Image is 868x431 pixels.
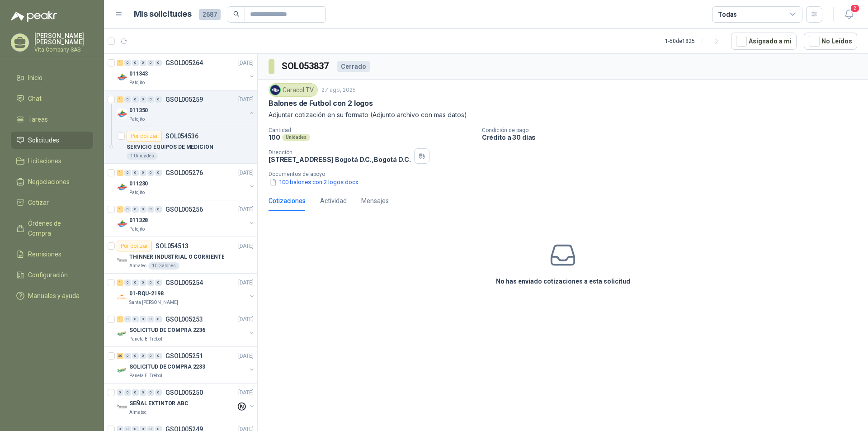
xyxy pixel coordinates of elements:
div: 0 [155,389,162,396]
div: 0 [155,279,162,286]
span: Tareas [28,114,48,124]
div: 0 [147,389,154,396]
div: 0 [147,206,154,213]
div: 1 - 50 de 1825 [665,34,724,48]
span: Chat [28,94,42,104]
p: [DATE] [238,279,254,287]
img: Company Logo [117,365,127,376]
div: 0 [124,60,131,66]
p: Almatec [129,409,146,416]
p: SERVICIO EQUIPOS DE MEDICION [127,143,213,152]
span: Manuales y ayuda [28,291,80,301]
span: Solicitudes [28,135,59,145]
p: GSOL005253 [165,316,203,322]
p: Patojito [129,189,145,196]
div: 0 [124,170,131,176]
div: 0 [124,316,131,322]
a: 1 0 0 0 0 0 GSOL005276[DATE] Company Logo011230Patojito [117,167,255,196]
p: Adjuntar cotización en su formato (Adjunto archivo con mas datos) [269,110,857,120]
p: [DATE] [238,95,254,104]
span: Cotizar [28,198,49,208]
div: 0 [124,206,131,213]
img: Company Logo [117,328,127,339]
div: 1 [117,316,123,322]
p: SOLICITUD DE COMPRA 2236 [129,326,205,335]
a: Negociaciones [11,173,93,190]
a: Remisiones [11,246,93,263]
div: 0 [117,389,123,396]
div: 0 [147,316,154,322]
p: [DATE] [238,205,254,214]
div: 0 [124,96,131,103]
p: 01-RQU-2198 [129,289,164,298]
div: 0 [132,353,139,359]
div: 0 [155,206,162,213]
span: 2687 [199,9,221,20]
p: GSOL005250 [165,389,203,396]
div: 1 [117,60,123,66]
a: Chat [11,90,93,107]
div: Por cotizar [127,131,162,142]
div: 0 [147,60,154,66]
p: SOL054513 [156,243,189,249]
div: Por cotizar [117,241,152,251]
div: Cotizaciones [269,196,306,206]
p: Condición de pago [482,127,864,133]
div: 0 [132,96,139,103]
p: [DATE] [238,315,254,324]
div: 1 [117,206,123,213]
div: 10 Galones [148,262,179,270]
button: 2 [841,6,857,23]
div: 0 [124,389,131,396]
h3: No has enviado cotizaciones a esta solicitud [496,276,630,286]
p: Patojito [129,116,145,123]
div: 0 [155,316,162,322]
a: Por cotizarSOL054536SERVICIO EQUIPOS DE MEDICION1 Unidades [104,127,257,164]
p: [DATE] [238,169,254,177]
p: Vita Company SAS [34,47,93,52]
div: 1 [117,96,123,103]
p: SOL054536 [165,133,198,139]
a: Manuales y ayuda [11,287,93,304]
p: GSOL005259 [165,96,203,103]
p: GSOL005254 [165,279,203,286]
a: 1 0 0 0 0 0 GSOL005259[DATE] Company Logo011350Patojito [117,94,255,123]
div: 0 [155,353,162,359]
div: 0 [124,353,131,359]
div: 0 [155,96,162,103]
div: 0 [140,60,146,66]
div: 0 [140,316,146,322]
a: Cotizar [11,194,93,211]
span: 2 [850,4,860,13]
p: GSOL005276 [165,170,203,176]
a: 1 0 0 0 0 0 GSOL005254[DATE] Company Logo01-RQU-2198Santa [PERSON_NAME] [117,277,255,306]
div: 0 [140,353,146,359]
p: SOLICITUD DE COMPRA 2233 [129,363,205,371]
a: 1 0 0 0 0 0 GSOL005253[DATE] Company LogoSOLICITUD DE COMPRA 2236Panela El Trébol [117,314,255,343]
div: 0 [140,279,146,286]
div: 20 [117,353,123,359]
p: SEÑAL EXTINTOR ABC [129,399,189,408]
div: Actividad [320,196,347,206]
img: Logo peakr [11,11,57,22]
img: Company Logo [117,109,127,119]
p: Panela El Trébol [129,336,162,343]
p: 100 [269,133,280,141]
p: GSOL005251 [165,353,203,359]
img: Company Logo [117,182,127,193]
img: Company Logo [270,85,280,95]
img: Company Logo [117,292,127,303]
div: Mensajes [361,196,389,206]
div: 0 [147,170,154,176]
p: 011343 [129,70,148,78]
p: Patojito [129,226,145,233]
div: 0 [124,279,131,286]
div: Unidades [282,134,310,141]
div: 0 [132,170,139,176]
h3: SOL053837 [282,59,330,73]
p: THINNER INDUSTRIAL O CORRIENTE [129,253,224,261]
span: Licitaciones [28,156,61,166]
div: 0 [140,389,146,396]
div: 0 [140,96,146,103]
div: 0 [140,206,146,213]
